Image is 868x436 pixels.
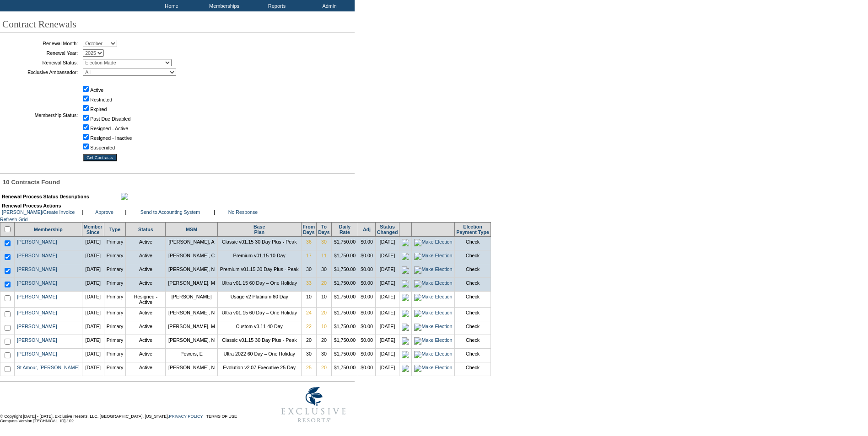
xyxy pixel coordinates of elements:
[414,324,452,331] img: Make Election
[2,69,78,76] td: Exclusive Ambassador:
[104,236,126,250] td: Primary
[2,59,78,66] td: Renewal Status:
[455,321,491,335] td: Check
[17,337,57,343] a: [PERSON_NAME]
[82,348,104,362] td: [DATE]
[402,351,409,358] img: icon_electionmade.gif
[90,126,128,131] label: Resigned - Active
[104,362,126,376] td: Primary
[217,291,301,307] td: Usage v2 Platinum 60 Day
[414,253,452,260] img: Make Election
[104,264,126,277] td: Primary
[82,307,104,321] td: [DATE]
[331,362,358,376] td: $1,750.00
[228,209,258,215] a: No Response
[17,239,57,245] a: [PERSON_NAME]
[414,239,452,246] img: Make Election
[186,227,197,232] a: MSM
[140,209,200,215] a: Send to Accounting System
[375,335,399,348] td: [DATE]
[166,307,217,321] td: [PERSON_NAME], N
[358,291,376,307] td: $0.00
[358,335,376,348] td: $0.00
[2,209,75,215] a: [PERSON_NAME]/Create Invoice
[375,348,399,362] td: [DATE]
[402,310,409,317] img: icon_electionmade.gif
[217,335,301,348] td: Classic v01.15 30 Day Plus - Peak
[90,135,132,141] label: Resigned - Inactive
[331,291,358,307] td: $1,750.00
[17,351,57,356] a: [PERSON_NAME]
[331,321,358,335] td: $1,750.00
[84,224,102,235] a: MemberSince
[301,291,317,307] td: 10
[169,414,203,419] a: PRIVACY POLICY
[317,250,331,264] td: 11
[126,291,166,307] td: Resigned - Active
[217,348,301,362] td: Ultra 2022 60 Day – One Holiday
[331,250,358,264] td: $1,750.00
[414,310,452,317] img: Make Election
[217,250,301,264] td: Premium v01.15 10 Day
[17,365,80,370] a: St Amour, [PERSON_NAME]
[90,116,130,122] label: Past Due Disabled
[166,348,217,362] td: Powers, E
[126,335,166,348] td: Active
[331,236,358,250] td: $1,750.00
[317,307,331,321] td: 20
[331,307,358,321] td: $1,750.00
[301,362,317,376] td: 25
[206,414,237,419] a: TERMS OF USE
[402,253,409,260] img: icon_electionmade.gif
[377,224,398,235] a: StatusChanged
[375,250,399,264] td: [DATE]
[317,291,331,307] td: 10
[358,362,376,376] td: $0.00
[166,291,217,307] td: [PERSON_NAME]
[104,307,126,321] td: Primary
[317,236,331,250] td: 30
[301,348,317,362] td: 30
[2,203,61,208] b: Renewal Process Actions
[358,348,376,362] td: $0.00
[104,250,126,264] td: Primary
[82,291,104,307] td: [DATE]
[82,277,104,291] td: [DATE]
[317,348,331,362] td: 30
[82,321,104,335] td: [DATE]
[166,335,217,348] td: [PERSON_NAME], N
[301,321,317,335] td: 22
[455,264,491,277] td: Check
[95,209,113,215] a: Approve
[402,280,409,287] img: icon_electionmade.gif
[17,324,57,329] a: [PERSON_NAME]
[90,145,115,150] label: Suspended
[2,40,78,47] td: Renewal Month:
[375,362,399,376] td: [DATE]
[375,277,399,291] td: [DATE]
[90,97,112,102] label: Restricted
[82,236,104,250] td: [DATE]
[2,78,78,152] td: Membership Status:
[358,277,376,291] td: $0.00
[121,193,128,200] img: maximize.gif
[375,264,399,277] td: [DATE]
[82,209,84,215] b: |
[83,154,117,161] input: Get Contracts
[253,224,265,235] a: BasePlan
[358,307,376,321] td: $0.00
[317,362,331,376] td: 20
[331,335,358,348] td: $1,750.00
[317,277,331,291] td: 20
[138,227,153,232] a: Status
[3,179,60,186] span: 10 Contracts Found
[301,277,317,291] td: 33
[414,294,452,301] img: Make Election
[301,335,317,348] td: 20
[402,266,409,274] img: icon_electionmade.gif
[217,307,301,321] td: Ultra v01.15 60 Day – One Holiday
[301,307,317,321] td: 24
[331,277,358,291] td: $1,750.00
[109,227,120,232] a: Type
[456,224,489,235] a: ElectionPayment Type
